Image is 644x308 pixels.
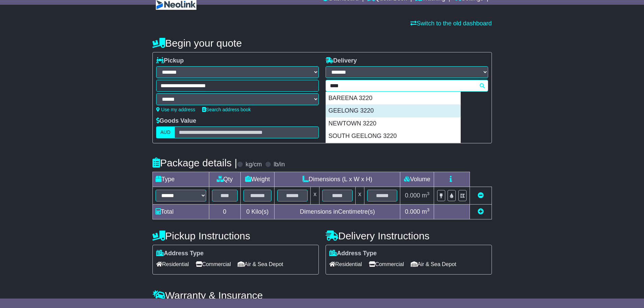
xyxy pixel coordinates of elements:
td: Qty [209,172,240,187]
td: Dimensions in Centimetre(s) [275,205,400,219]
div: BAREENA 3220 [326,92,460,105]
label: AUD [156,126,175,138]
sup: 3 [427,191,430,196]
span: Commercial [196,259,231,269]
label: Delivery [326,57,357,65]
td: Volume [400,172,434,187]
td: x [355,187,364,205]
div: NEWTOWN 3220 [326,117,460,130]
span: Air & Sea Depot [411,259,456,269]
label: lb/in [273,161,285,168]
div: SOUTH GEELONG 3220 [326,130,460,143]
h4: Delivery Instructions [326,230,492,241]
div: GEELONG 3220 [326,104,460,117]
a: Remove this item [478,192,484,199]
h4: Begin your quote [152,38,492,49]
td: x [311,187,319,205]
label: Goods Value [156,117,196,125]
label: Pickup [156,57,184,65]
td: Total [152,205,209,219]
td: Weight [240,172,275,187]
span: 0.000 [405,208,420,215]
h4: Package details | [152,157,237,168]
label: kg/cm [245,161,262,168]
td: Type [152,172,209,187]
span: 0 [246,208,249,215]
sup: 3 [427,207,430,212]
td: Dimensions (L x W x H) [275,172,400,187]
span: Air & Sea Depot [238,259,283,269]
span: Residential [156,259,189,269]
span: m [422,192,430,199]
h4: Pickup Instructions [152,230,319,241]
td: 0 [209,205,240,219]
span: 0.000 [405,192,420,199]
a: Switch to the old dashboard [410,20,492,27]
td: Kilo(s) [240,205,275,219]
label: Address Type [156,250,204,257]
span: Residential [329,259,362,269]
span: Commercial [369,259,404,269]
a: Use my address [156,107,195,112]
a: Search address book [202,107,251,112]
typeahead: Please provide city [326,80,488,92]
label: Address Type [329,250,377,257]
h4: Warranty & Insurance [152,290,492,301]
a: Add new item [478,208,484,215]
span: m [422,208,430,215]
